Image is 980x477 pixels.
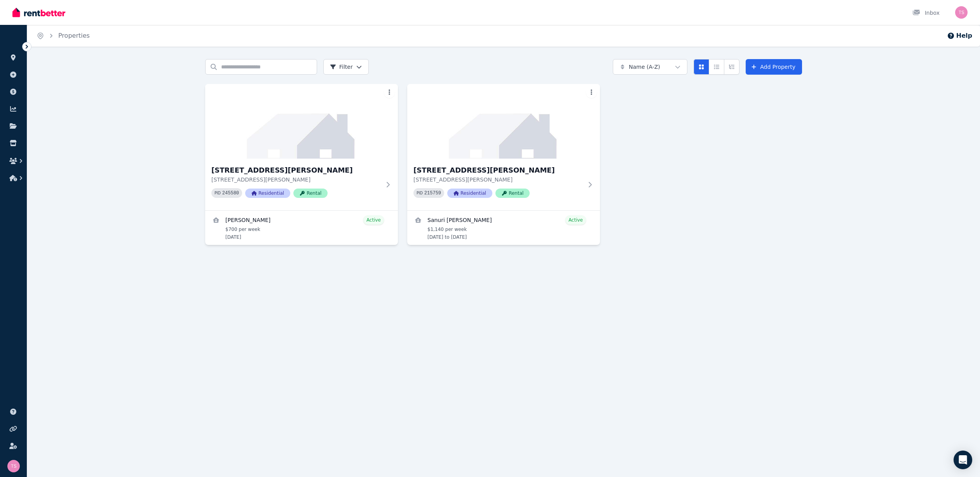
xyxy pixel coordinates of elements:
a: View details for Sanuri Abisheka Weerasooriya [407,211,600,245]
div: Inbox [912,9,940,17]
a: Add Property [746,59,802,75]
p: [STREET_ADDRESS][PERSON_NAME] [211,176,381,183]
span: Filter [330,63,353,71]
span: Rental [495,189,530,198]
span: Residential [447,189,492,198]
img: Tenzin Sangmo [955,6,968,19]
a: View details for Maikel Novaczinski [205,211,398,245]
img: 3/9 Lincoln Street, Sandy Bay [205,84,398,159]
div: View options [694,59,739,75]
a: Properties [58,32,90,39]
button: More options [586,87,597,98]
button: Filter [323,59,369,75]
a: 3/9 Lincoln Street, Sandy Bay[STREET_ADDRESS][PERSON_NAME][STREET_ADDRESS][PERSON_NAME]PID 245580... [205,84,398,210]
img: Tenzin Sangmo [7,460,20,472]
small: PID [214,191,221,195]
div: Open Intercom Messenger [954,451,972,469]
span: Rental [293,189,328,198]
span: Name (A-Z) [629,63,660,71]
img: 70A Princes Street, Sandy Bay [407,84,600,159]
button: Compact list view [709,59,724,75]
button: Help [947,31,972,40]
h3: [STREET_ADDRESS][PERSON_NAME] [413,165,583,176]
button: More options [384,87,395,98]
a: 70A Princes Street, Sandy Bay[STREET_ADDRESS][PERSON_NAME][STREET_ADDRESS][PERSON_NAME]PID 215759... [407,84,600,210]
button: Card view [694,59,709,75]
code: 215759 [424,190,441,196]
img: RentBetter [12,7,65,18]
button: Name (A-Z) [613,59,687,75]
nav: Breadcrumb [27,25,99,47]
button: Expanded list view [724,59,739,75]
small: PID [417,191,423,195]
h3: [STREET_ADDRESS][PERSON_NAME] [211,165,381,176]
span: Residential [245,189,290,198]
code: 245580 [222,190,239,196]
p: [STREET_ADDRESS][PERSON_NAME] [413,176,583,183]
